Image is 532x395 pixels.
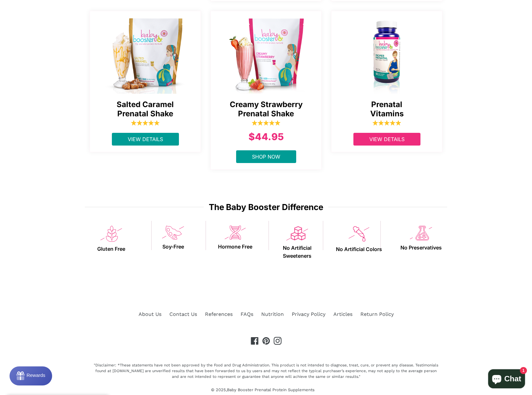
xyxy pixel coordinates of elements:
[139,311,161,317] a: About Us
[274,244,320,260] span: No Artificial Sweeteners
[128,136,163,142] span: View Details
[292,311,325,317] a: Privacy Policy
[369,136,405,142] span: View Details
[372,119,401,126] img: 5_stars-1-1646348089739_1200x.png
[112,133,179,146] a: View Details
[211,11,322,94] a: Creamy Strawberry Prenatal Shake - Ships Same Day
[10,366,52,385] button: Rewards
[225,226,246,240] img: hormone-free-1636474461022_1200x.png
[162,226,184,240] img: soyfree-1636474461070_1200x.png
[241,311,253,317] a: FAQs
[96,100,194,119] span: Salted Caramel Prenatal Shake
[90,14,201,94] img: Salted Caramel Prenatal Shake - Ships Same Day
[331,14,443,94] img: Proper Prenatal Vitamin - Ships Same Day
[398,244,444,252] span: No Preservatives
[150,243,196,251] span: Soy-Free
[169,311,197,317] a: Contact Us
[93,362,439,379] div: "Disclaimer: *These statements have not been approved by the Food and Drug Administration. This p...
[486,369,527,390] inbox-online-store-chat: Shopify online store chat
[90,11,201,94] a: Salted Caramel Prenatal Shake - Ships Same Day
[100,226,122,242] img: glutenfree-1636474461005_1200x.png
[88,245,134,253] span: Gluten Free
[211,387,321,392] small: © 2025,
[236,150,296,163] a: Shop Now
[252,153,280,160] span: Shop Now
[212,243,258,251] span: Hormone Free
[349,226,369,242] img: no_artificial_colors-1636474461046_1200x.png
[360,311,394,317] a: Return Policy
[217,130,315,144] div: $44.95
[410,226,432,241] img: no-preservatives-1636474461044_1200x.png
[333,311,352,317] a: Articles
[217,100,315,119] span: Creamy Strawberry Prenatal Shake
[286,226,308,241] img: non-artificial-1636474461049_1200x.png
[205,311,233,317] a: References
[17,6,36,11] span: Rewards
[131,119,160,126] img: 5_stars-1-1646348089739_1200x.png
[252,119,280,126] img: 5_stars-1-1646348089739_1200x.png
[336,245,382,254] span: No Artificial Colors
[353,133,420,146] a: View Details
[261,311,284,317] a: Nutrition
[331,11,443,94] a: Proper Prenatal Vitamin - Ships Same Day
[227,387,315,392] a: Baby Booster Prenatal Protein Supplements
[338,100,436,119] span: Prenatal Vitamins
[204,203,328,211] span: The Baby Booster Difference
[211,14,322,94] img: Creamy Strawberry Prenatal Shake - Ships Same Day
